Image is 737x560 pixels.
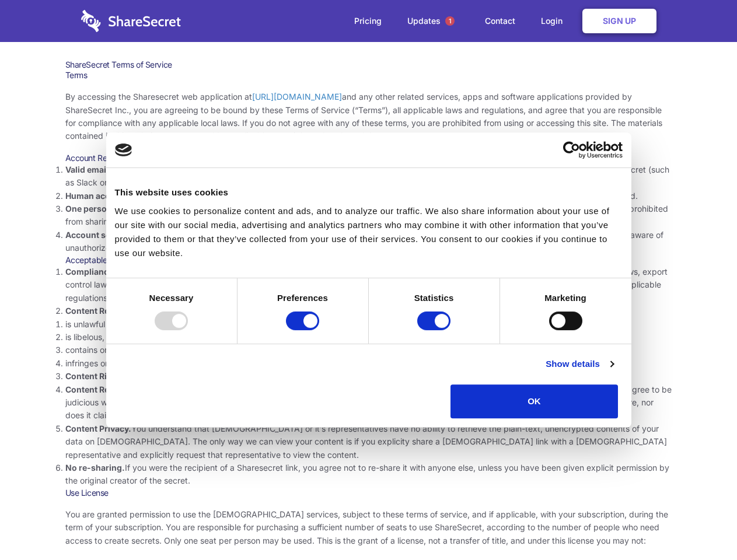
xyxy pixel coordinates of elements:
[65,230,136,240] strong: Account security.
[65,202,672,229] li: You are not allowed to share account credentials. Each account is dedicated to the individual who...
[65,422,672,461] li: You understand that [DEMOGRAPHIC_DATA] or it’s representatives have no ability to retrieve the pl...
[544,293,586,303] strong: Marketing
[445,16,455,26] span: 1
[252,92,342,101] a: [URL][DOMAIN_NAME]
[65,204,165,213] strong: One person per account.
[65,461,672,488] li: If you were the recipient of a Sharesecret link, you agree not to re-share it with anyone else, u...
[65,304,672,370] li: You agree NOT to use Sharesecret to upload or share content that:
[65,488,672,498] h3: Use License
[529,3,580,39] a: Login
[473,3,527,39] a: Contact
[81,10,181,32] img: logo-wordmark-white-trans-d4663122ce5f474addd5e946df7df03e33cb6a1c49d2221995e7729f52c070b2.svg
[65,370,672,383] li: You agree that you will use Sharesecret only to secure and share content that you have the right ...
[65,306,151,316] strong: Content Restrictions.
[65,164,111,174] strong: Valid email.
[65,463,125,473] strong: No re-sharing.
[65,371,128,381] strong: Content Rights.
[115,143,132,156] img: logo
[65,255,672,265] h3: Acceptable Use
[65,265,672,304] li: Your use of the Sharesecret must not violate any applicable laws, including copyright or trademar...
[65,163,672,190] li: You must provide a valid email address, either directly, or through approved third-party integrat...
[115,204,623,260] div: We use cookies to personalize content and ads, and to analyze our traffic. We also share informat...
[65,90,672,143] p: By accessing the Sharesecret web application at and any other related services, apps and software...
[65,70,672,80] h3: Terms
[343,3,393,39] a: Pricing
[65,229,672,255] li: You are responsible for your own account security, including the security of your Sharesecret acc...
[521,141,623,159] a: Usercentrics Cookiebot - opens in a new window
[65,318,672,331] li: is unlawful or promotes unlawful activities
[65,508,672,547] p: You are granted permission to use the [DEMOGRAPHIC_DATA] services, subject to these terms of serv...
[149,293,194,303] strong: Necessary
[450,384,618,418] button: OK
[65,383,672,422] li: You are solely responsible for the content you share on Sharesecret, and with the people you shar...
[414,293,454,303] strong: Statistics
[65,331,672,344] li: is libelous, defamatory, or fraudulent
[65,191,136,201] strong: Human accounts.
[65,153,672,163] h3: Account Requirements
[582,9,656,33] a: Sign Up
[65,357,672,370] li: infringes on any proprietary right of any party, including patent, trademark, trade secret, copyr...
[65,60,672,70] h1: ShareSecret Terms of Service
[546,357,613,371] a: Show details
[65,190,672,202] li: Only human beings may create accounts. “Bot” accounts — those created by software, in an automate...
[65,267,242,276] strong: Compliance with local laws and regulations.
[65,384,159,394] strong: Content Responsibility.
[65,344,672,356] li: contains or installs any active malware or exploits, or uses our platform for exploit delivery (s...
[65,423,131,433] strong: Content Privacy.
[115,185,623,199] div: This website uses cookies
[277,293,328,303] strong: Preferences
